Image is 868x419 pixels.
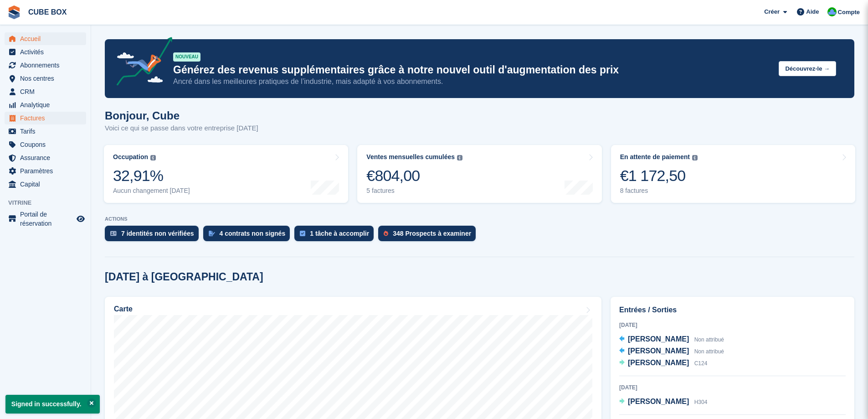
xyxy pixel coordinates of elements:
[5,112,86,124] a: menu
[694,399,708,405] span: H304
[357,145,601,203] a: Ventes mensuelles cumulées €804,00 5 factures
[611,145,855,203] a: En attente de paiement €1 172,50 8 factures
[220,230,286,237] div: 4 contrats non signés
[20,178,75,191] span: Capital
[20,32,75,45] span: Accueil
[121,230,194,237] div: 7 identités non vérifiées
[105,216,854,222] p: ACTIONS
[20,138,75,151] span: Coupons
[5,46,86,58] a: menu
[827,7,837,16] img: Cube Box
[25,5,70,20] a: CUBE BOX
[109,37,173,89] img: price-adjustments-announcement-icon-8257ccfd72463d97f412b2fc003d46551f7dbcb40ab6d574587a9cd5c0d94...
[620,153,690,161] div: En attente de paiement
[173,77,771,87] p: Ancré dans les meilleures pratiques de l’industrie, mais adapté à vos abonnements.
[75,213,86,224] a: Boutique d'aperçu
[209,231,215,236] img: contract_signature_icon-13c848040528278c33f63329250d36e43548de30e8caae1d1a13099fd9432cc5.svg
[619,321,846,329] div: [DATE]
[7,5,21,19] img: stora-icon-8386f47178a22dfd0bd8f6a31ec36ba5ce8667c1dd55bd0f319d3a0aa187defe.svg
[779,61,836,76] button: Découvrez-le →
[806,7,819,16] span: Aide
[838,8,860,17] span: Compte
[113,166,190,185] div: 32,91%
[619,383,846,392] div: [DATE]
[5,85,86,98] a: menu
[104,145,348,203] a: Occupation 32,91% Aucun changement [DATE]
[150,155,156,160] img: icon-info-grey-7440780725fd019a000dd9b08b2336e03edf1995a4989e88bcd33f0948082b44.svg
[619,346,724,357] a: [PERSON_NAME] Non attribué
[20,72,75,85] span: Nos centres
[620,166,698,185] div: €1 172,50
[694,336,724,343] span: Non attribué
[113,187,190,195] div: Aucun changement [DATE]
[366,153,455,161] div: Ventes mensuelles cumulées
[114,305,133,313] h2: Carte
[620,187,698,195] div: 8 factures
[5,98,86,111] a: menu
[692,155,698,160] img: icon-info-grey-7440780725fd019a000dd9b08b2336e03edf1995a4989e88bcd33f0948082b44.svg
[5,178,86,191] a: menu
[20,210,75,228] span: Portail de réservation
[20,85,75,98] span: CRM
[20,151,75,164] span: Assurance
[5,210,86,228] a: menu
[619,357,707,369] a: [PERSON_NAME] C124
[378,226,480,246] a: 348 Prospects à examiner
[105,226,203,246] a: 7 identités non vérifiées
[113,153,148,161] div: Occupation
[173,63,771,77] p: Générez des revenus supplémentaires grâce à notre nouvel outil d'augmentation des prix
[20,112,75,124] span: Factures
[619,305,846,316] h2: Entrées / Sorties
[457,155,462,160] img: icon-info-grey-7440780725fd019a000dd9b08b2336e03edf1995a4989e88bcd33f0948082b44.svg
[366,166,462,185] div: €804,00
[300,231,305,236] img: task-75834270c22a3079a89374b754ae025e5fb1db73e45f91037f5363f120a921f8.svg
[105,123,258,134] p: Voici ce qui se passe dans votre entreprise [DATE]
[8,198,91,207] span: Vitrine
[5,165,86,177] a: menu
[173,52,200,62] div: NOUVEAU
[20,125,75,138] span: Tarifs
[366,187,462,195] div: 5 factures
[5,125,86,138] a: menu
[5,59,86,72] a: menu
[20,165,75,177] span: Paramètres
[384,231,388,236] img: prospect-51fa495bee0391a8d652442698ab0144808aea92771e9ea1ae160a38d050c398.svg
[764,7,780,16] span: Créer
[694,348,724,355] span: Non attribué
[5,138,86,151] a: menu
[628,359,689,367] span: [PERSON_NAME]
[105,271,263,283] h2: [DATE] à [GEOGRAPHIC_DATA]
[619,334,724,346] a: [PERSON_NAME] Non attribué
[105,109,258,122] h1: Bonjour, Cube
[20,46,75,58] span: Activités
[5,72,86,85] a: menu
[628,347,689,355] span: [PERSON_NAME]
[5,395,100,414] p: Signed in successfully.
[20,59,75,72] span: Abonnements
[110,231,117,236] img: verify_identity-adf6edd0f0f0b5bbfe63781bf79b02c33cf7c696d77639b501bdc392416b5a36.svg
[20,98,75,111] span: Analytique
[310,230,369,237] div: 1 tâche à accomplir
[619,396,707,408] a: [PERSON_NAME] H304
[628,398,689,405] span: [PERSON_NAME]
[203,226,295,246] a: 4 contrats non signés
[5,151,86,164] a: menu
[294,226,378,246] a: 1 tâche à accomplir
[393,230,471,237] div: 348 Prospects à examiner
[628,335,689,343] span: [PERSON_NAME]
[694,360,708,367] span: C124
[5,32,86,45] a: menu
